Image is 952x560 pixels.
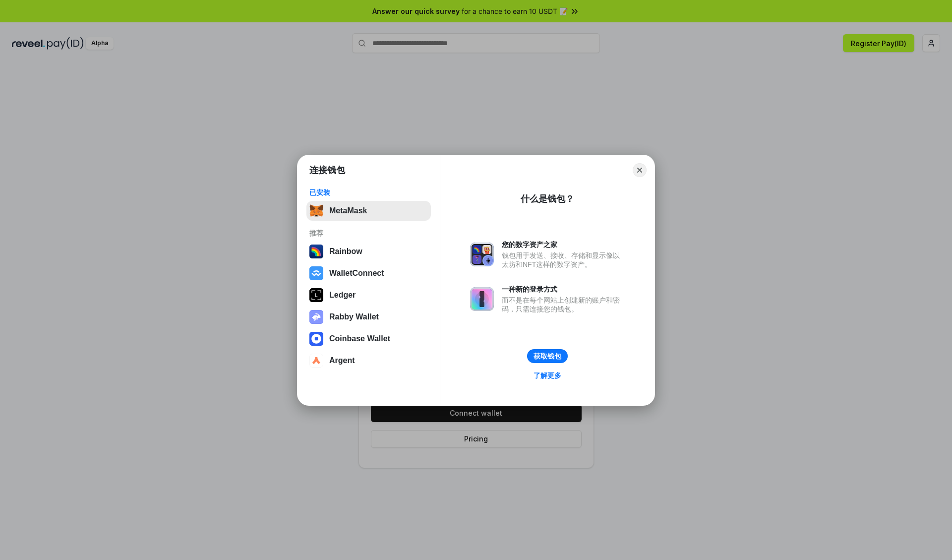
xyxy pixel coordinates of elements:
[309,354,323,368] img: svg+xml,%3Csvg%20width%3D%2228%22%20height%3D%2228%22%20viewBox%3D%220%200%2028%2028%22%20fill%3D...
[309,245,323,258] img: svg+xml,%3Csvg%20width%3D%22120%22%20height%3D%22120%22%20viewBox%3D%220%200%20120%20120%22%20fil...
[502,240,625,249] div: 您的数字资产之家
[329,334,390,343] div: Coinbase Wallet
[502,251,625,269] div: 钱包用于发送、接收、存储和显示像以太坊和NFT这样的数字资产。
[502,296,625,313] div: 而不是在每个网站上创建新的账户和密码，只需连接您的钱包。
[329,247,362,256] div: Rainbow
[309,310,323,324] img: svg+xml,%3Csvg%20xmlns%3D%22http%3A%2F%2Fwww.w3.org%2F2000%2Fsvg%22%20fill%3D%22none%22%20viewBox...
[306,201,431,221] button: MetaMask
[306,263,431,283] button: WalletConnect
[306,351,431,371] button: Argent
[502,285,625,294] div: 一种新的登录方式
[470,287,494,311] img: svg+xml,%3Csvg%20xmlns%3D%22http%3A%2F%2Fwww.w3.org%2F2000%2Fsvg%22%20fill%3D%22none%22%20viewBox...
[534,352,561,361] div: 获取钱包
[309,188,428,197] div: 已安装
[534,371,561,380] div: 了解更多
[528,369,567,382] a: 了解更多
[521,193,574,205] div: 什么是钱包？
[329,291,356,300] div: Ledger
[306,285,431,305] button: Ledger
[309,332,323,346] img: svg+xml,%3Csvg%20width%3D%2228%22%20height%3D%2228%22%20viewBox%3D%220%200%2028%2028%22%20fill%3D...
[306,329,431,349] button: Coinbase Wallet
[309,204,323,218] img: svg+xml,%3Csvg%20fill%3D%22none%22%20height%3D%2233%22%20viewBox%3D%220%200%2035%2033%22%20width%...
[309,229,428,238] div: 推荐
[309,266,323,280] img: svg+xml,%3Csvg%20width%3D%2228%22%20height%3D%2228%22%20viewBox%3D%220%200%2028%2028%22%20fill%3D...
[633,163,647,177] button: Close
[329,312,379,321] div: Rabby Wallet
[329,269,384,278] div: WalletConnect
[309,288,323,302] img: svg+xml,%3Csvg%20xmlns%3D%22http%3A%2F%2Fwww.w3.org%2F2000%2Fsvg%22%20width%3D%2228%22%20height%3...
[306,307,431,327] button: Rabby Wallet
[309,164,345,176] h1: 连接钱包
[470,243,494,266] img: svg+xml,%3Csvg%20xmlns%3D%22http%3A%2F%2Fwww.w3.org%2F2000%2Fsvg%22%20fill%3D%22none%22%20viewBox...
[329,356,355,365] div: Argent
[527,349,568,363] button: 获取钱包
[306,242,431,261] button: Rainbow
[329,206,367,215] div: MetaMask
